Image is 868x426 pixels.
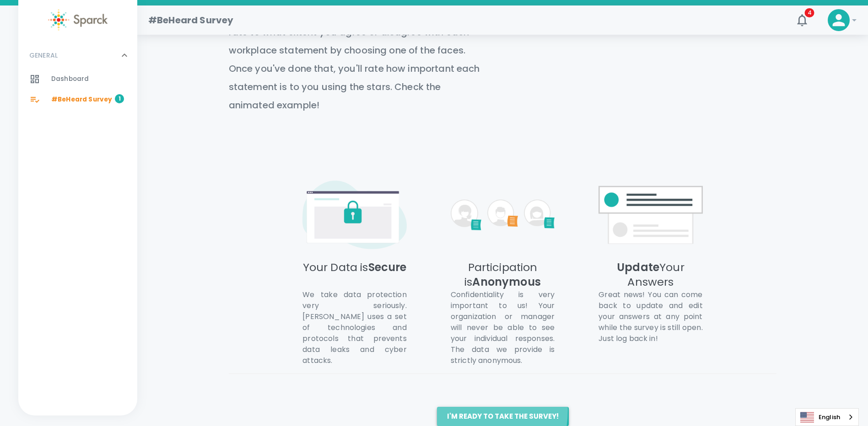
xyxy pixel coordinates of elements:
div: GENERAL [18,69,137,113]
h1: #BeHeard Survey [148,13,233,27]
h5: Participation is [451,260,555,289]
span: Secure [368,260,407,275]
h5: Your Data is [302,260,406,289]
span: 4 [805,8,814,17]
span: Dashboard [51,75,89,84]
aside: Language selected: English [795,408,859,426]
a: #BeHeard Survey1 [18,90,137,110]
span: Update [617,260,659,275]
p: We take data protection very seriously. [PERSON_NAME] uses a set of technologies and protocols th... [302,289,406,366]
button: I'm ready to take the survey! [437,407,569,426]
span: #BeHeard Survey [51,95,112,104]
img: Sparck logo [48,9,108,31]
span: Anonymous [472,274,540,289]
div: GENERAL [18,42,137,69]
a: Sparck logo [18,9,137,31]
span: 1 [115,94,124,103]
img: [object Object] [451,180,555,250]
img: [object Object] [598,180,702,250]
h5: Your Answers [598,260,702,289]
p: GENERAL [29,51,58,60]
p: Great news! You can come back to update and edit your answers at any point while the survey is st... [598,289,702,344]
a: Dashboard [18,69,137,89]
div: Language [795,408,859,426]
button: 4 [791,9,813,31]
img: [object Object] [302,180,406,250]
p: Confidentiality is very important to us! Your organization or manager will never be able to see y... [451,289,555,366]
a: English [796,409,858,426]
